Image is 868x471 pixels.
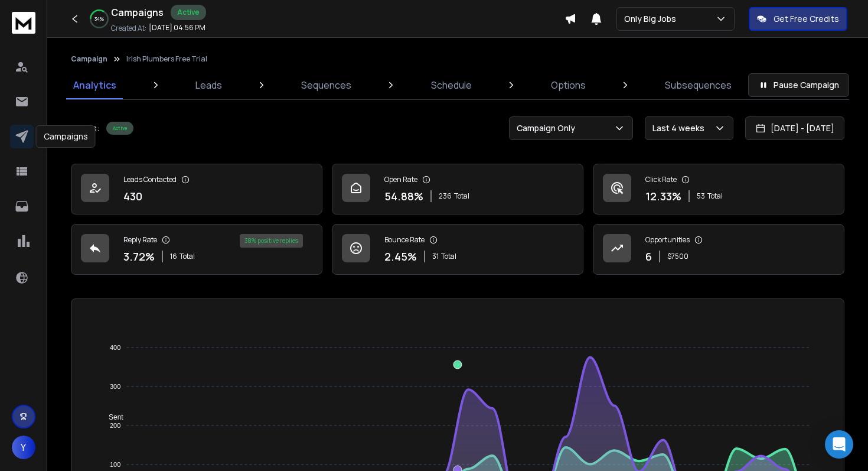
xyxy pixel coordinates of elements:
[111,5,164,20] h1: Campaigns
[188,71,229,99] a: Leads
[100,413,123,421] span: Sent
[652,122,709,134] p: Last 4 weeks
[624,13,681,25] p: Only Big Jobs
[593,224,844,275] a: Opportunities6$7500
[12,436,35,459] button: Y
[384,175,417,184] p: Open Rate
[774,13,839,25] p: Get Free Credits
[593,164,844,215] a: Click Rate12.33%53Total
[123,188,142,204] p: 430
[645,175,677,184] p: Click Rate
[110,383,120,390] tspan: 300
[71,122,99,134] p: Status:
[123,248,155,265] p: 3.72 %
[658,71,739,99] a: Subsequences
[294,71,358,99] a: Sequences
[71,224,322,275] a: Reply Rate3.72%16Total38% positive replies
[240,234,303,248] div: 38 % positive replies
[12,12,35,34] img: logo
[645,235,690,245] p: Opportunities
[123,175,177,184] p: Leads Contacted
[110,461,120,468] tspan: 100
[332,224,583,275] a: Bounce Rate2.45%31Total
[180,252,195,261] span: Total
[66,71,123,99] a: Analytics
[384,248,417,265] p: 2.45 %
[123,235,157,245] p: Reply Rate
[745,116,844,140] button: [DATE] - [DATE]
[171,5,206,20] div: Active
[825,430,853,459] div: Open Intercom Messenger
[544,71,593,99] a: Options
[665,78,732,92] p: Subsequences
[707,191,723,201] span: Total
[748,73,849,97] button: Pause Campaign
[73,78,116,92] p: Analytics
[439,191,452,201] span: 236
[645,188,681,204] p: 12.33 %
[332,164,583,215] a: Open Rate54.88%236Total
[126,54,207,64] p: Irish Plumbers Free Trial
[431,78,472,92] p: Schedule
[94,15,104,22] p: 34 %
[432,252,439,261] span: 31
[454,191,469,201] span: Total
[697,191,705,201] span: 53
[441,252,456,261] span: Total
[517,122,580,134] p: Campaign Only
[551,78,586,92] p: Options
[149,23,205,33] p: [DATE] 04:56 PM
[110,422,120,429] tspan: 200
[71,164,322,215] a: Leads Contacted430
[667,252,688,261] p: $ 7500
[106,122,133,135] div: Active
[71,54,107,64] button: Campaign
[170,252,177,261] span: 16
[424,71,479,99] a: Schedule
[384,235,425,245] p: Bounce Rate
[384,188,423,204] p: 54.88 %
[195,78,222,92] p: Leads
[301,78,351,92] p: Sequences
[645,248,652,265] p: 6
[111,24,146,33] p: Created At:
[749,7,847,31] button: Get Free Credits
[36,125,96,148] div: Campaigns
[110,344,120,351] tspan: 400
